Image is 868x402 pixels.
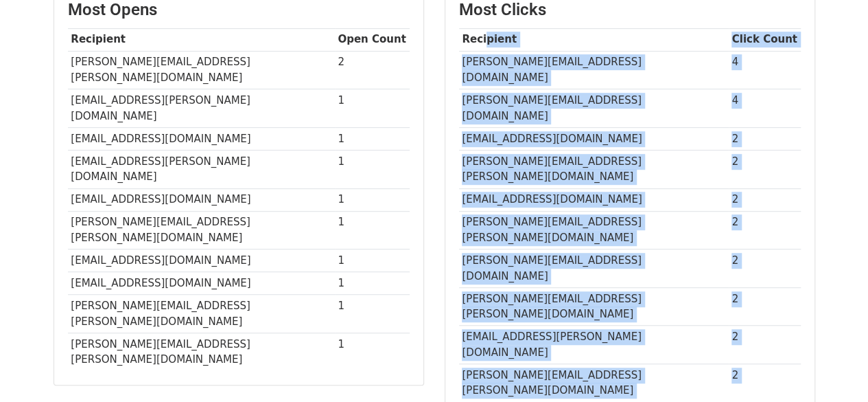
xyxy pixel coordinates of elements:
td: 2 [729,364,801,402]
td: 1 [335,211,410,249]
td: 2 [729,150,801,188]
td: [PERSON_NAME][EMAIL_ADDRESS][DOMAIN_NAME] [459,51,729,89]
td: 1 [335,333,410,371]
td: [EMAIL_ADDRESS][PERSON_NAME][DOMAIN_NAME] [68,150,335,188]
td: [PERSON_NAME][EMAIL_ADDRESS][PERSON_NAME][DOMAIN_NAME] [459,364,729,402]
td: 1 [335,188,410,211]
td: 1 [335,272,410,295]
iframe: Chat Widget [799,336,868,402]
td: [PERSON_NAME][EMAIL_ADDRESS][PERSON_NAME][DOMAIN_NAME] [68,51,335,89]
td: 4 [729,51,801,89]
td: [EMAIL_ADDRESS][DOMAIN_NAME] [68,272,335,295]
td: [EMAIL_ADDRESS][PERSON_NAME][DOMAIN_NAME] [459,326,729,364]
td: 1 [335,249,410,272]
td: [EMAIL_ADDRESS][DOMAIN_NAME] [68,127,335,150]
td: 1 [335,89,410,128]
td: 1 [335,127,410,150]
td: 2 [729,326,801,364]
td: [EMAIL_ADDRESS][PERSON_NAME][DOMAIN_NAME] [68,89,335,128]
td: 2 [729,287,801,326]
th: Open Count [335,28,410,51]
td: 2 [729,127,801,150]
td: 1 [335,150,410,188]
th: Recipient [459,28,729,51]
td: [PERSON_NAME][EMAIL_ADDRESS][DOMAIN_NAME] [459,249,729,288]
td: [EMAIL_ADDRESS][DOMAIN_NAME] [68,249,335,272]
th: Recipient [68,28,335,51]
td: [EMAIL_ADDRESS][DOMAIN_NAME] [68,188,335,211]
td: [PERSON_NAME][EMAIL_ADDRESS][PERSON_NAME][DOMAIN_NAME] [459,211,729,249]
td: 2 [729,249,801,288]
td: [PERSON_NAME][EMAIL_ADDRESS][PERSON_NAME][DOMAIN_NAME] [459,287,729,326]
td: 4 [729,89,801,128]
td: 2 [335,51,410,89]
td: 2 [729,188,801,211]
td: [EMAIL_ADDRESS][DOMAIN_NAME] [459,127,729,150]
th: Click Count [729,28,801,51]
td: [EMAIL_ADDRESS][DOMAIN_NAME] [459,188,729,211]
td: [PERSON_NAME][EMAIL_ADDRESS][DOMAIN_NAME] [459,89,729,128]
td: 2 [729,211,801,249]
td: [PERSON_NAME][EMAIL_ADDRESS][PERSON_NAME][DOMAIN_NAME] [68,211,335,249]
td: [PERSON_NAME][EMAIL_ADDRESS][PERSON_NAME][DOMAIN_NAME] [459,150,729,188]
td: [PERSON_NAME][EMAIL_ADDRESS][PERSON_NAME][DOMAIN_NAME] [68,295,335,333]
td: 1 [335,295,410,333]
td: [PERSON_NAME][EMAIL_ADDRESS][PERSON_NAME][DOMAIN_NAME] [68,333,335,371]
